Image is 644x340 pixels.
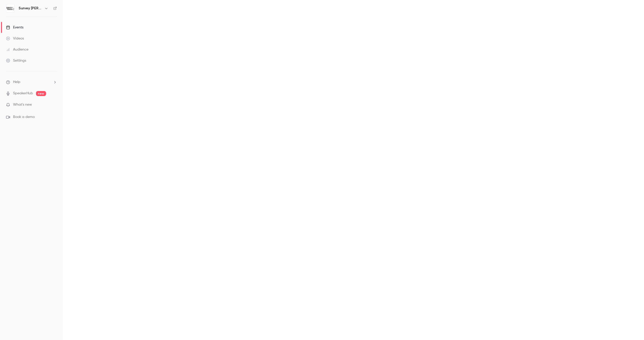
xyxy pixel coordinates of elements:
[6,4,14,12] img: Survey Booker CRM
[6,58,26,63] div: Settings
[6,47,28,52] div: Audience
[13,114,35,120] span: Book a demo
[19,6,42,11] h6: Survey [PERSON_NAME]
[36,91,46,96] span: new
[13,91,33,96] a: SpeakerHub
[6,25,23,30] div: Events
[6,79,57,85] li: help-dropdown-opener
[13,79,20,85] span: Help
[6,36,24,41] div: Videos
[13,102,32,107] span: What's new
